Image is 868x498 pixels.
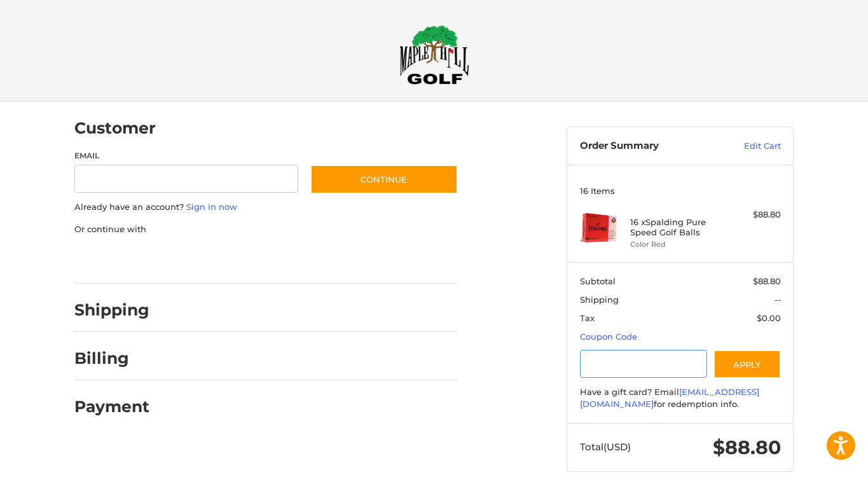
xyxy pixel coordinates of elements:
h2: Customer [74,118,156,138]
span: $88.80 [713,436,781,459]
p: Or continue with [74,223,458,236]
button: Apply [713,350,781,378]
h4: 16 x Spalding Pure Speed Golf Balls [630,217,727,238]
a: Edit Cart [717,140,781,153]
span: Subtotal [580,276,616,286]
span: $88.80 [753,276,781,286]
a: Coupon Code [580,331,637,342]
span: Shipping [580,294,619,305]
span: Tax [580,313,595,323]
button: Continue [310,165,458,194]
h2: Shipping [74,300,149,320]
iframe: Google Customer Reviews [763,464,868,498]
iframe: PayPal-paylater [178,248,273,271]
iframe: PayPal-venmo [286,248,382,271]
input: Gift Certificate or Coupon Code [580,350,708,378]
h2: Billing [74,349,149,368]
li: Color Red [630,239,727,250]
label: Email [74,150,298,162]
div: $88.80 [731,209,781,221]
iframe: PayPal-paypal [71,248,166,271]
h3: 16 Items [580,186,781,196]
h3: Order Summary [580,140,717,153]
p: Already have an account? [74,201,458,214]
span: $0.00 [757,313,781,323]
div: Have a gift card? Email for redemption info. [580,386,781,411]
img: Maple Hill Golf [399,25,469,85]
a: Sign in now [186,202,237,212]
h2: Payment [74,397,149,417]
span: Total (USD) [580,441,631,453]
span: -- [775,294,781,305]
